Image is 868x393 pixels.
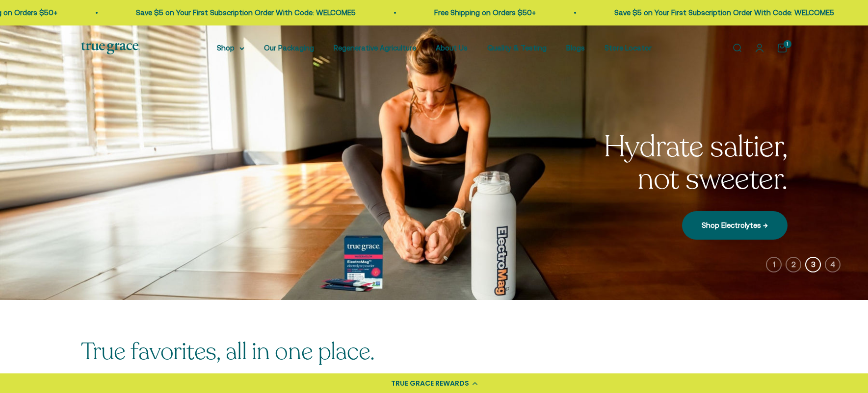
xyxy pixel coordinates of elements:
[604,127,787,199] split-lines: Hydrate saltier, not sweeter.
[217,42,244,54] summary: Shop
[605,44,652,52] a: Store Locator
[391,378,469,389] div: TRUE GRACE REWARDS
[334,44,416,52] a: Regenerative Agriculture
[436,44,468,52] a: About Us
[784,40,791,48] cart-count: 1
[566,44,585,52] a: Blogs
[487,44,547,52] a: Quality & Testing
[398,8,500,17] a: Free Shipping on Orders $50+
[100,7,320,19] p: Save $5 on Your First Subscription Order With Code: WELCOME5
[786,257,801,272] button: 2
[81,336,375,368] split-lines: True favorites, all in one place.
[579,7,798,19] p: Save $5 on Your First Subscription Order With Code: WELCOME5
[682,211,788,240] a: Shop Electrolytes →
[825,257,841,272] button: 4
[264,44,314,52] a: Our Packaging
[766,257,782,272] button: 1
[805,257,821,272] button: 3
